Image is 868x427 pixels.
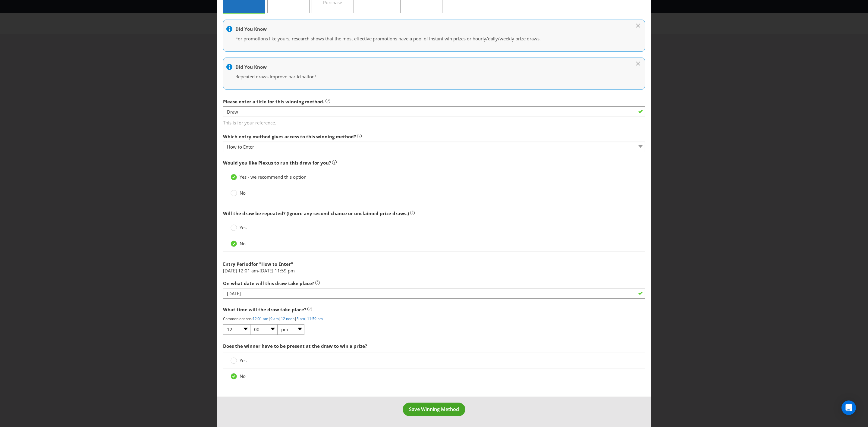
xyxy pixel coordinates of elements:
span: No [240,240,246,246]
span: 12:01 am [238,268,258,274]
span: [DATE] [259,268,273,274]
span: Yes - we recommend this option [240,174,307,180]
button: Save Winning Method [403,403,465,416]
span: [DATE] [223,268,237,274]
span: | [279,316,281,321]
span: No [240,190,246,196]
span: | [294,316,297,321]
a: 12 noon [281,316,294,321]
a: 11:59 pm [307,316,323,321]
span: Yes [240,357,247,363]
span: Does the winner have to be present at the draw to win a prize? [223,343,367,349]
span: No [240,373,246,379]
span: Common options: [223,316,253,321]
span: This is for your reference. [223,117,645,126]
span: Would you like Plexus to run this draw for you? [223,160,331,166]
span: How to Enter [261,261,291,267]
span: | [305,316,307,321]
a: 9 am [270,316,279,321]
a: 12:01 am [253,316,268,321]
span: Save Winning Method [409,406,459,413]
p: Repeated draws improve participation! [235,74,627,80]
a: 5 pm [297,316,305,321]
input: DD/MM/YYYY [223,288,645,299]
span: " [291,261,293,267]
span: On what date will this draw take place? [223,280,314,286]
span: Yes [240,224,247,231]
span: Which entry method gives access to this winning method? [223,133,356,140]
span: Entry Period [223,261,251,267]
span: Please enter a title for this winning method. [223,99,324,105]
span: Will the draw be repeated? (Ignore any second chance or unclaimed prize draws.) [223,210,409,216]
span: 11:59 pm [275,268,295,274]
p: For promotions like yours, research shows that the most effective promotions have a pool of insta... [235,36,627,42]
span: What time will the draw take place? [223,306,306,312]
span: for " [251,261,261,267]
span: - [258,268,259,274]
div: Open Intercom Messenger [841,400,856,415]
span: | [268,316,270,321]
